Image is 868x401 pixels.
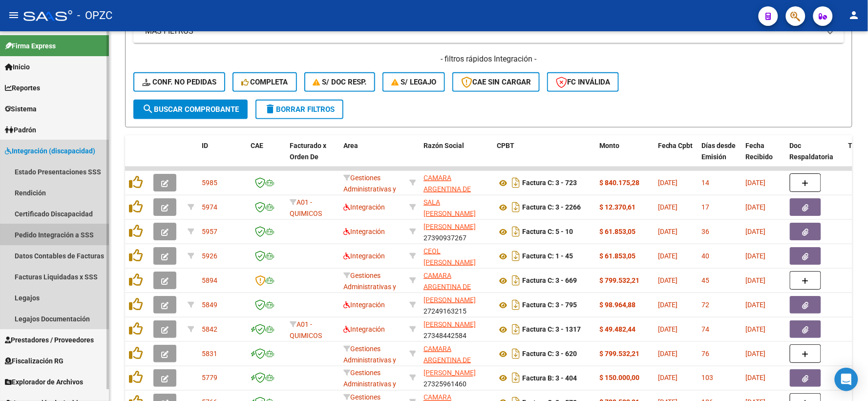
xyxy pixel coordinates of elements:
span: CAMARA ARGENTINA DE DESARROLLADORES DE SOFTWARE INDEPENDIENTES [423,345,487,397]
button: Completa [233,72,297,92]
button: S/ legajo [382,72,445,92]
strong: $ 799.532,21 [599,350,639,358]
span: 74 [702,325,710,333]
strong: $ 12.370,61 [599,203,635,211]
span: Integración [343,228,385,235]
i: Descargar documento [509,297,522,313]
span: [PERSON_NAME] [423,223,476,231]
datatable-header-cell: CAE [247,135,286,178]
strong: Factura B: 3 - 404 [522,375,577,382]
strong: Factura C: 5 - 10 [522,228,573,236]
div: 30716109972 [423,172,489,193]
span: 14 [702,179,710,187]
strong: Factura C: 3 - 723 [522,179,577,187]
span: [DATE] [746,228,766,235]
span: [DATE] [746,350,766,358]
button: Buscar Comprobante [133,100,248,119]
span: Explorador de Archivos [5,377,83,387]
span: Integración [343,325,385,333]
strong: $ 61.853,05 [599,228,635,235]
span: Gestiones Administrativas y Otros [343,174,396,204]
span: Borrar Filtros [264,105,335,114]
mat-icon: person [848,9,860,21]
datatable-header-cell: Fecha Recibido [742,135,786,178]
span: Días desde Emisión [702,142,736,161]
span: 5974 [202,203,217,211]
span: FC Inválida [556,78,610,86]
span: S/ Doc Resp. [313,78,367,86]
datatable-header-cell: Monto [595,135,654,178]
span: Fecha Cpbt [658,142,693,149]
span: [DATE] [746,325,766,333]
span: Reportes [5,83,40,93]
span: 5894 [202,276,217,284]
span: [DATE] [658,325,678,333]
span: Integración [343,252,385,260]
span: CAMARA ARGENTINA DE DESARROLLADORES DE SOFTWARE INDEPENDIENTES [423,174,487,226]
span: 5849 [202,301,217,309]
span: 76 [702,350,710,358]
span: Conf. no pedidas [142,78,216,86]
span: 103 [702,374,714,382]
mat-icon: menu [8,9,20,21]
span: Integración [343,203,385,211]
span: [DATE] [746,203,766,211]
span: 5926 [202,252,217,260]
span: Integración [343,301,385,309]
span: [DATE] [658,252,678,260]
span: ID [202,142,208,149]
span: Monto [599,142,619,149]
span: Gestiones Administrativas y Otros [343,369,396,400]
span: Integración (discapacidad) [5,146,95,156]
span: S/ legajo [391,78,436,86]
datatable-header-cell: Fecha Cpbt [654,135,698,178]
div: 27335225339 [423,197,489,217]
span: CPBT [497,142,514,149]
span: 72 [702,301,710,309]
span: Doc Respaldatoria [790,142,834,161]
i: Descargar documento [509,321,522,337]
strong: Factura C: 3 - 1317 [522,326,581,334]
span: Gestiones Administrativas y Otros [343,272,396,302]
span: [DATE] [746,374,766,382]
span: 5957 [202,228,217,235]
div: Open Intercom Messenger [835,368,858,391]
span: [DATE] [746,301,766,309]
datatable-header-cell: Doc Respaldatoria [786,135,845,178]
span: [DATE] [658,350,678,358]
span: Gestiones Administrativas y Otros [343,345,396,375]
span: Firma Express [5,41,56,51]
span: - OPZC [77,5,112,26]
span: [PERSON_NAME] [423,296,476,304]
span: [DATE] [658,374,678,382]
span: 45 [702,276,710,284]
strong: $ 840.175,28 [599,179,639,187]
span: 5985 [202,179,217,187]
i: Descargar documento [509,199,522,215]
span: [DATE] [746,179,766,187]
datatable-header-cell: ID [198,135,247,178]
span: [DATE] [658,301,678,309]
i: Descargar documento [509,370,522,386]
span: Padrón [5,125,36,135]
span: Area [343,142,358,149]
span: [DATE] [746,276,766,284]
div: 27278193751 [423,246,489,266]
datatable-header-cell: CPBT [493,135,595,178]
span: [DATE] [658,276,678,284]
datatable-header-cell: Razón Social [420,135,493,178]
span: [DATE] [658,203,678,211]
span: CAE SIN CARGAR [461,78,531,86]
datatable-header-cell: Días desde Emisión [698,135,742,178]
i: Descargar documento [509,346,522,361]
mat-icon: search [142,103,154,115]
span: CEOL [PERSON_NAME] [423,247,476,266]
strong: Factura C: 3 - 620 [522,350,577,358]
button: FC Inválida [547,72,619,92]
datatable-header-cell: Facturado x Orden De [286,135,339,178]
span: Fiscalización RG [5,356,64,366]
span: SALA [PERSON_NAME] [423,198,476,217]
span: Razón Social [423,142,464,149]
div: 27390937267 [423,221,489,242]
span: 36 [702,228,710,235]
